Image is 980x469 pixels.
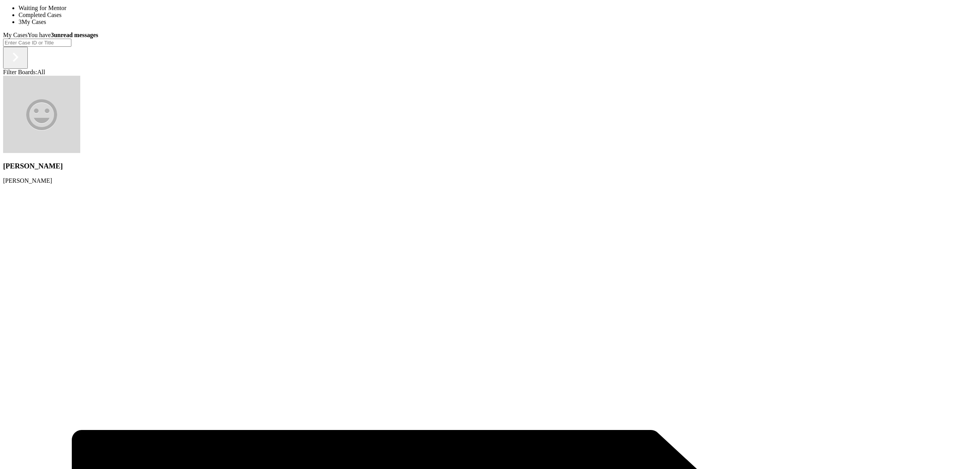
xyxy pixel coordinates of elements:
input: Enter Case ID or Title [3,39,71,47]
span: You have [28,32,98,38]
li: My Cases [19,19,977,25]
li: Completed Cases [19,12,977,19]
strong: 3 unread messages [51,32,98,38]
img: chevronRight.28bd32b0.svg [6,48,25,66]
img: Nicola Bone [3,76,80,153]
span: [PERSON_NAME] [3,177,52,184]
div: Filter Boards: All [3,69,977,76]
li: Waiting for Mentor [19,5,977,12]
span: 3 [19,19,22,25]
span: My Cases [3,32,28,38]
